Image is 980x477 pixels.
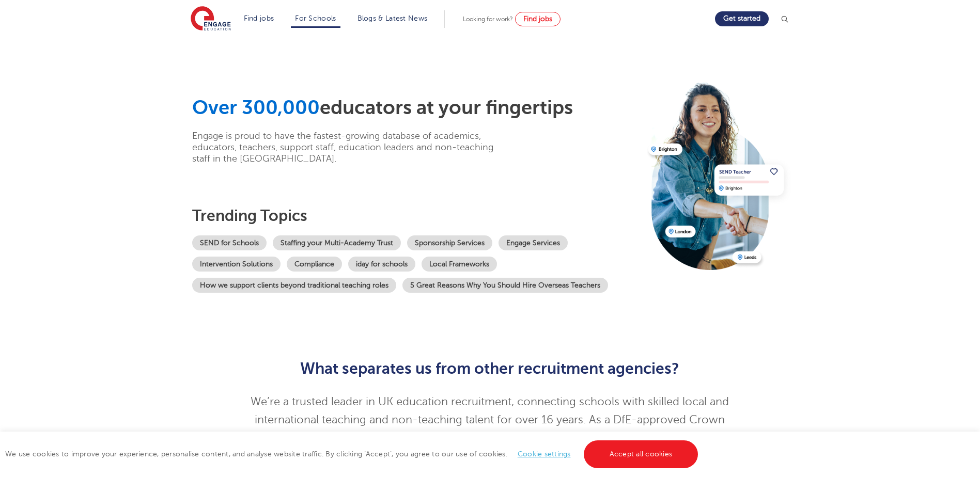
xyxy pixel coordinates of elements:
[402,278,608,293] a: 5 Great Reasons Why You Should Hire Overseas Teachers
[192,257,281,272] a: Intervention Solutions
[295,14,336,22] a: For Schools
[244,14,274,22] a: Find jobs
[287,257,342,272] a: Compliance
[715,11,769,26] a: Get started
[192,206,641,225] h3: Trending topics
[192,278,396,293] a: How we support clients beyond traditional teaching roles
[192,235,267,250] a: SEND for Schools
[422,257,497,272] a: Local Frameworks
[523,15,552,23] span: Find jobs
[5,450,701,458] span: We use cookies to improve your experience, personalise content, and analyse website traffic. By c...
[584,440,698,468] a: Accept all cookies
[273,235,401,250] a: Staffing your Multi-Academy Trust
[499,235,568,250] a: Engage Services
[463,15,513,23] span: Looking for work?
[237,393,743,465] p: We’re a trusted leader in UK education recruitment, connecting schools with skilled local and int...
[237,360,743,377] h2: What separates us from other recruitment agencies?
[348,257,415,272] a: iday for schools
[191,6,231,32] img: Engage Education
[192,96,641,120] h1: educators at your fingertips
[515,12,561,26] a: Find jobs
[192,130,510,164] p: Engage is proud to have the fastest-growing database of academics, educators, teachers, support s...
[357,14,428,22] a: Blogs & Latest News
[192,97,320,119] span: Over 300,000
[407,235,492,250] a: Sponsorship Services
[518,450,571,458] a: Cookie settings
